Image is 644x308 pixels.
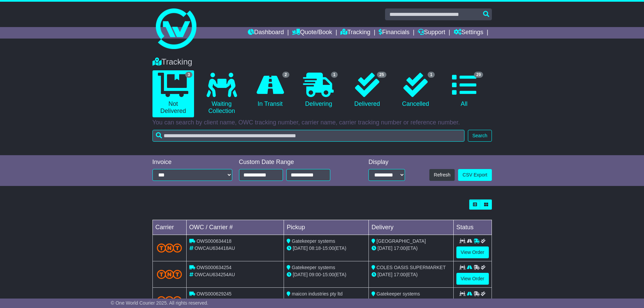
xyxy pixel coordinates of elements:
a: Waiting Collection [201,70,242,117]
span: 29 [474,72,483,78]
td: Status [453,220,492,235]
span: [DATE] [378,272,392,277]
td: Pickup [284,220,369,235]
span: [DATE] [293,272,308,277]
img: TNT_Domestic.png [157,270,182,279]
span: COLES OASIS SUPERMARKET [377,265,446,270]
div: - (ETA) [287,298,366,305]
span: OWCAU634254AU [194,272,235,277]
span: maicon industries pty ltd [292,291,342,297]
a: 2 In Transit [249,70,291,110]
a: Support [418,27,445,39]
span: 1 [428,72,435,78]
div: - (ETA) [287,271,366,278]
div: (ETA) [372,271,451,278]
td: OWC / Carrier # [186,220,284,235]
a: Settings [454,27,483,39]
span: 09:00 [309,272,321,277]
a: View Order [456,273,489,285]
a: CSV Export [458,169,492,181]
a: Quote/Book [292,27,332,39]
div: Display [368,159,405,166]
span: Gatekeeper systems [377,291,420,297]
div: Custom Date Range [239,159,348,166]
div: (ETA) [372,298,451,305]
span: 2 [282,72,289,78]
button: Refresh [429,169,455,181]
span: 17:00 [394,245,406,251]
img: TNT_Domestic.png [157,243,182,253]
a: Financials [379,27,409,39]
span: [DATE] [378,245,392,251]
div: Tracking [149,57,495,67]
a: Dashboard [248,27,284,39]
img: TNT_Domestic.png [157,296,182,305]
a: Tracking [340,27,370,39]
span: 08:18 [309,245,321,251]
span: OWS000629245 [196,291,232,297]
span: Gatekeeper systems [292,238,335,244]
span: 15:00 [323,272,334,277]
span: © One World Courier 2025. All rights reserved. [111,300,209,306]
td: Delivery [368,220,453,235]
span: 1 [331,72,338,78]
a: View Order [456,246,489,258]
a: 29 All [443,70,485,110]
a: 1 Delivering [298,70,339,110]
td: Carrier [152,220,186,235]
a: 3 Not Delivered [152,70,194,117]
span: 17:00 [394,272,406,277]
span: 15:00 [323,245,334,251]
span: [GEOGRAPHIC_DATA] [377,238,426,244]
span: [DATE] [293,245,308,251]
span: 25 [377,72,386,78]
span: Gatekeeper systems [292,265,335,270]
div: (ETA) [372,245,451,252]
p: You can search by client name, OWC tracking number, carrier name, carrier tracking number or refe... [152,119,492,126]
div: Invoice [152,159,232,166]
a: 1 Cancelled [395,70,436,110]
a: 25 Delivered [346,70,388,110]
span: OWS000634254 [196,265,232,270]
span: OWS000634418 [196,238,232,244]
button: Search [468,130,492,142]
span: 3 [185,72,192,78]
div: - (ETA) [287,245,366,252]
span: OWCAU634418AU [194,245,235,251]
